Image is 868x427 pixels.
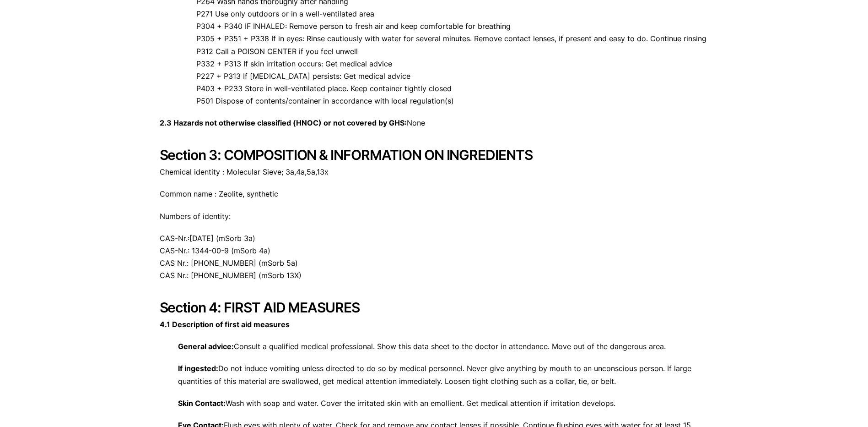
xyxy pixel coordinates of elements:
p: Do not induce vomiting unless directed to do so by medical personnel. Never give anything by mout... [160,362,709,387]
strong: Skin Contact: [178,399,226,408]
h2: Section 3: COMPOSITION & INFORMATION ON INGREDIENTS [160,147,709,163]
strong: 4.1 Description of first aid measures [160,320,290,329]
strong: General advice: [178,342,234,351]
strong: 2.3 Hazards not otherwise classified (HNOC) or not covered by GHS: [160,118,407,127]
h2: Section 4: FIRST AID MEASURES [160,299,709,316]
strong: If ingested: [178,364,218,373]
p: Wash with soap and water. Cover the irritated skin with an emollient. Get medical attention if ir... [160,397,709,410]
p: Chemical identity : Molecular Sieve; 3a,4a,5a,13x [160,166,709,178]
p: Numbers of identity: [160,210,709,223]
p: None [160,117,709,129]
p: CAS-Nr.:[DATE] (mSorb 3a) CAS-Nr.: 1344-00-9 (mSorb 4a) CAS Nr.: [PHONE_NUMBER] (mSorb 5a) CAS Nr... [160,232,709,282]
p: Consult a qualified medical professional. Show this data sheet to the doctor in attendance. Move ... [160,340,709,353]
p: Common name : Zeolite, synthetic [160,188,709,200]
